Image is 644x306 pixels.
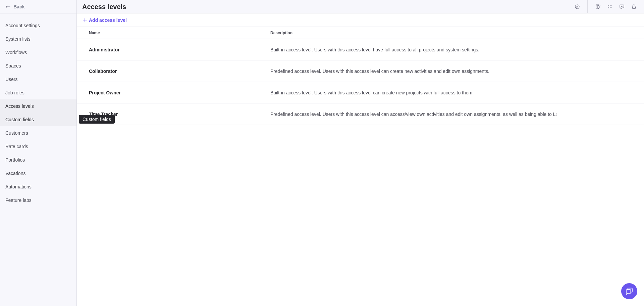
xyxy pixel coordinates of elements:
[86,82,268,103] div: Name
[268,103,556,125] div: Predefined access level. Users with this access level can access/view own activities and edit own...
[605,2,614,11] span: My assignments
[82,15,127,25] span: Add access level
[629,2,639,11] span: Notifications
[89,17,127,24] span: Add access level
[617,5,627,10] a: Approval requests
[82,117,112,122] div: Custom fields
[86,82,268,103] div: Project Owner
[5,103,71,110] span: Access levels
[593,2,602,11] span: Time logs
[617,2,627,11] span: Approval requests
[5,22,71,29] span: Account settings
[268,82,556,103] div: Built-in access level. Users with this access level can create new projects with full access to t...
[5,143,71,150] span: Rate cards
[86,103,268,125] div: Time Tracker
[5,170,71,177] span: Vacations
[5,157,71,163] span: Portfolios
[86,103,268,125] div: Name
[5,89,71,96] span: Job roles
[86,27,268,39] div: Name
[5,183,71,190] span: Automations
[86,39,268,60] div: Administrator
[89,89,121,96] span: Project Owner
[629,5,639,10] a: Notifications
[5,130,71,136] span: Customers
[268,60,556,82] div: Description
[89,46,120,53] span: Administrator
[5,197,71,204] span: Feature labs
[268,103,556,125] div: Description
[86,39,268,60] div: Name
[268,39,556,60] div: Built-in access level. Users with this access level have full access to all projects and system s...
[5,116,71,123] span: Custom fields
[13,3,74,10] span: Back
[268,39,556,60] div: Description
[86,60,268,82] div: Collaborator
[268,82,556,103] div: Description
[270,30,292,36] span: Description
[5,49,71,56] span: Workflows
[89,68,117,75] span: Collaborator
[270,68,489,75] span: Predefined access level. Users with this access level can create new activities and edit own assi...
[270,111,556,118] span: Predefined access level. Users with this access level can access/view own activities and edit own...
[89,30,100,36] span: Name
[270,89,474,96] span: Built-in access level. Users with this access level can create new projects with full access to t...
[605,5,614,10] a: My assignments
[5,76,71,83] span: Users
[89,111,118,118] span: Time Tracker
[5,36,71,42] span: System lists
[268,27,556,39] div: Description
[268,60,556,82] div: Predefined access level. Users with this access level can create new activities and edit own assi...
[593,5,602,10] a: Time logs
[573,2,582,11] span: Start timer
[86,60,268,82] div: Name
[82,2,126,11] h2: Access levels
[270,46,479,53] span: Built-in access level. Users with this access level have full access to all projects and system s...
[77,39,644,306] div: grid
[5,62,71,69] span: Spaces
